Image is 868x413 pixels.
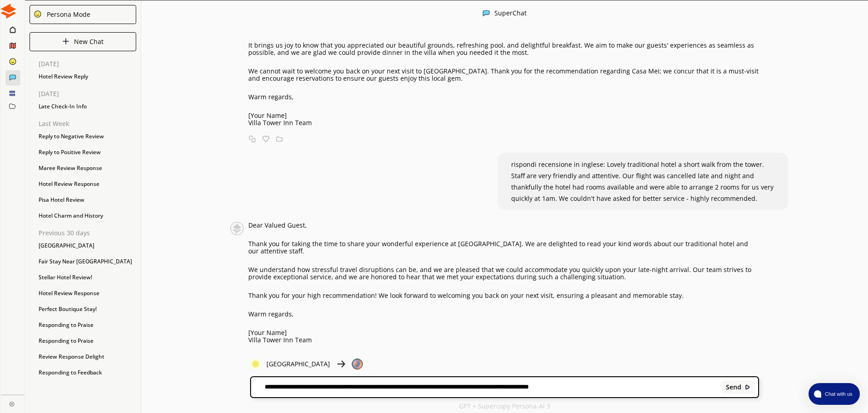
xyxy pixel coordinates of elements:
img: Close [483,10,490,17]
div: Hotel Review Reply [34,70,141,83]
div: Maree Review Response [34,161,141,175]
div: Charming Hotel Review Cha... [34,382,141,395]
div: Hotel Review Response [34,287,141,300]
p: We understand how stressful travel disruptions can be, and we are pleased that we could accommoda... [248,266,759,281]
button: atlas-launcher [809,383,860,405]
p: Thank you for your high recommendation! We look forward to welcoming you back on your next visit,... [248,292,759,299]
img: Copy [249,136,256,142]
img: Favorite [262,136,269,142]
div: SuperChat [494,10,527,18]
p: Last Week [39,120,141,127]
p: New Chat [74,38,104,45]
img: Close [335,359,346,369]
div: Fair Stay Near [GEOGRAPHIC_DATA] [34,255,141,268]
img: Close [34,10,42,18]
span: rispondi recensione in inglese: Lovely traditional hotel a short walk from the tower. Staff are v... [511,160,774,203]
p: GPT + Supercopy Persona-AI 3 [459,403,550,410]
span: Chat with us [821,390,854,398]
div: Stellar Hotel Review! [34,271,141,284]
b: Send [726,384,741,391]
div: Late Check-In Info [34,100,141,113]
div: Responding to Praise [34,318,141,332]
p: Dear Valued Guest, [248,222,759,229]
div: Review Response Delight [34,350,141,364]
img: Close [62,38,69,45]
img: Close [9,401,15,407]
img: Close [250,359,261,369]
img: Save [276,136,283,142]
img: Close [230,222,244,235]
div: Reply to Positive Review [34,146,141,159]
p: [DATE] [39,60,141,68]
p: Warm regards, [248,93,759,101]
p: Warm regards, [248,311,759,318]
div: Hotel Charm and History [34,209,141,223]
div: Responding to Praise [34,334,141,348]
p: It brings us joy to know that you appreciated our beautiful grounds, refreshing pool, and delight... [248,42,759,56]
div: Reply to Negative Review [34,130,141,143]
img: Close [352,359,363,369]
p: Villa Tower Inn Team [248,119,759,126]
img: Close [1,4,16,19]
p: We cannot wait to welcome you back on your next visit to [GEOGRAPHIC_DATA]. Thank you for the rec... [248,68,759,82]
img: Close [745,384,751,390]
div: Pisa Hotel Review [34,193,141,207]
div: [GEOGRAPHIC_DATA] [34,239,141,253]
div: Hotel Review Response [34,177,141,191]
p: Villa Tower Inn Team [248,336,759,344]
p: [Your Name] [248,329,759,336]
p: Thank you for taking the time to share your wonderful experience at [GEOGRAPHIC_DATA]. We are del... [248,240,759,255]
p: Previous 30 days [39,229,141,237]
div: Persona Mode [44,11,90,18]
p: [DATE] [39,90,141,97]
p: [GEOGRAPHIC_DATA] [266,360,330,368]
p: [Your Name] [248,112,759,119]
div: Responding to Feedback [34,366,141,379]
div: Perfect Boutique Stay! [34,302,141,316]
a: Close [1,395,24,411]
